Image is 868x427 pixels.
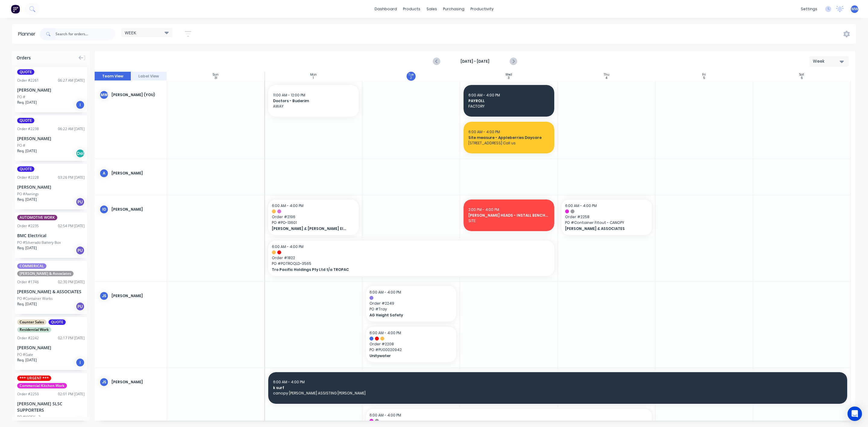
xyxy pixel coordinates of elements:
[112,293,162,299] div: [PERSON_NAME]
[468,129,500,134] span: 6:00 AM - 4:00 PM
[272,214,355,220] span: Order # 2196
[17,100,37,105] span: Req. [DATE]
[468,213,549,218] span: [PERSON_NAME] HEADS - INSTALL BENCHES SHELVES & CAPPINGS CUT DOWN BENCH
[214,77,217,80] div: 31
[76,100,85,109] div: I
[370,353,445,359] span: Unitywater
[17,215,57,220] span: AUTOMOTIVE WORK
[468,135,549,140] span: Site measure - Appleberries Daycare
[370,413,401,418] span: 6:00 AM - 4:00 PM
[273,391,842,396] span: canopy [PERSON_NAME] ASSISTING [PERSON_NAME]
[17,223,39,229] div: Order # 2235
[17,288,85,295] div: [PERSON_NAME] & ASSOCIATES
[112,171,162,176] div: [PERSON_NAME]
[58,78,85,83] div: 06:27 AM [DATE]
[112,379,162,385] div: [PERSON_NAME]
[17,400,85,413] div: [PERSON_NAME] SLSC SUPPORTERS
[58,279,85,285] div: 02:30 PM [DATE]
[17,175,39,180] div: Order # 2228
[99,169,108,178] div: A
[17,240,61,245] div: PO #Silverado Battery Box
[58,391,85,397] div: 02:01 PM [DATE]
[703,77,705,80] div: 5
[58,126,85,132] div: 06:22 AM [DATE]
[370,290,401,295] span: 6:00 AM - 4:00 PM
[99,378,108,387] div: JS
[798,5,820,14] div: settings
[702,73,706,77] div: Fri
[112,92,162,98] div: [PERSON_NAME] (You)
[17,263,46,269] span: COMMERICAL
[17,301,37,307] span: Req. [DATE]
[18,30,39,38] div: Planner
[508,77,510,80] div: 3
[272,220,355,225] span: PO # PO-13601
[813,58,841,64] div: Week
[95,72,131,81] button: Team View
[99,205,108,214] div: ID
[408,73,414,77] div: Tue
[505,73,512,77] div: Wed
[273,385,842,391] span: k surf
[468,104,549,109] span: FACTORY
[467,5,497,14] div: productivity
[851,6,858,12] span: MW
[370,330,401,335] span: 6:00 AM - 4:00 PM
[799,73,804,77] div: Sat
[445,59,505,64] strong: [DATE] - [DATE]
[17,357,37,363] span: Req. [DATE]
[310,73,317,77] div: Mon
[400,5,423,14] div: products
[76,149,85,158] div: Del
[370,301,453,306] span: Order # 2249
[58,175,85,180] div: 03:26 PM [DATE]
[76,302,85,311] div: PU
[112,207,162,212] div: [PERSON_NAME]
[17,135,85,142] div: [PERSON_NAME]
[213,73,219,77] div: Sun
[17,414,40,420] div: PO #KIOSK - 2
[468,140,549,146] span: [STREET_ADDRESS] Call us
[17,327,51,332] span: Residential Work
[372,5,400,14] a: dashboard
[125,30,136,36] span: WEEK
[17,271,74,276] span: [PERSON_NAME] & Associates
[273,93,305,98] span: 11:00 AM - 12:00 PM
[76,197,85,206] div: PU
[17,245,37,251] span: Req. [DATE]
[55,28,115,40] input: Search for orders...
[468,218,549,224] span: SITE
[17,184,85,190] div: [PERSON_NAME]
[423,5,440,14] div: sales
[604,73,609,77] div: Thu
[410,77,412,80] div: 2
[272,226,347,231] span: [PERSON_NAME] & [PERSON_NAME] Electrical
[370,341,453,347] span: Order # 2208
[58,335,85,341] div: 02:17 PM [DATE]
[272,261,550,266] span: PO # POTROQLD-3565
[272,255,550,261] span: Order # 1822
[468,98,549,104] span: PAYROLL
[565,226,640,231] span: [PERSON_NAME] & ASSOCIATES
[17,166,34,172] span: QUOTE
[17,94,25,100] div: PO #
[810,56,849,67] button: Week
[17,69,34,75] span: QUOTE
[272,267,523,272] span: Tro Pacific Holdings Pty Ltd t/a TROPAC
[273,379,305,385] span: 6:00 AM - 4:00 PM
[468,93,500,98] span: 6:00 AM - 4:00 PM
[17,87,85,93] div: [PERSON_NAME]
[17,296,53,301] div: PO #Container Works
[848,407,862,421] div: Open Intercom Messenger
[131,72,167,81] button: Label View
[801,77,803,80] div: 6
[565,220,648,225] span: PO # Container Fitout - CANOPY
[565,203,597,208] span: 6:00 AM - 4:00 PM
[17,391,39,397] div: Order # 2250
[370,312,445,318] span: AG Height Safety
[17,344,85,351] div: [PERSON_NAME]
[17,197,37,202] span: Req. [DATE]
[17,118,34,123] span: QUOTE
[273,104,354,109] span: AWAY
[17,55,31,61] span: Orders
